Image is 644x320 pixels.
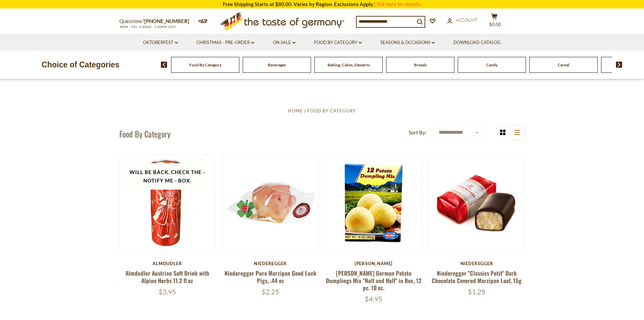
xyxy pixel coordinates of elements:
a: [PERSON_NAME] German Potato Dumplings Mix "Half and Half" in Box, 12 pc. 10 oz. [326,269,422,292]
div: [PERSON_NAME] [326,261,422,266]
span: $0.00 [489,22,501,27]
img: previous arrow [161,62,167,68]
span: $1.25 [468,287,485,296]
div: Niederegger [429,261,525,266]
img: Almdudler Austrian Soft Drink with Alpine Herbs 11.2 fl oz [120,155,215,251]
button: $0.00 [484,13,505,30]
a: Breads [414,62,427,67]
a: Christmas - PRE-ORDER [196,39,254,46]
span: $2.25 [262,287,279,296]
label: Sort By: [409,128,427,137]
a: Food By Category [314,39,362,46]
a: Almdudler Austrian Soft Drink with Alpine Herbs 11.2 fl oz [125,269,209,284]
a: Food By Category [189,62,221,67]
a: Download Catalog [453,39,501,46]
img: next arrow [616,62,622,68]
span: MON - FRI, 9:00AM - 5:00PM (EST) [119,25,177,29]
div: Niederegger [222,261,319,266]
a: On Sale [273,39,295,46]
a: Cereal [558,62,569,67]
a: Baking, Cakes, Desserts [328,62,370,67]
a: Home [288,108,303,113]
span: Account [456,17,477,23]
span: $3.95 [159,287,176,296]
a: Candy [486,62,498,67]
img: Niederegger "Classics Petit" Dark Chocolate Covered Marzipan Loaf, 15g [429,167,525,238]
p: Questions? [119,17,194,26]
span: $4.95 [365,295,382,303]
a: Beverages [268,62,286,67]
a: Oktoberfest [143,39,178,46]
a: Click here for details. [374,1,422,7]
a: Food By Category [307,108,356,113]
a: Account [447,17,477,24]
div: Almdudler [119,261,216,266]
img: Dr. Knoll German Potato Dumplings Mix "Half and Half" in Box, 12 pc. 10 oz. [326,155,422,251]
a: Seasons & Occasions [380,39,435,46]
a: [PHONE_NUMBER] [144,18,189,24]
a: Niederegger Pure Marzipan Good Luck Pigs, .44 oz [224,269,316,284]
a: Niederegger "Classics Petit" Dark Chocolate Covered Marzipan Loaf, 15g [432,269,522,284]
img: Niederegger Pure Marzipan Good Luck Pigs, .44 oz [223,155,318,251]
h1: Food By Category [119,129,170,139]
